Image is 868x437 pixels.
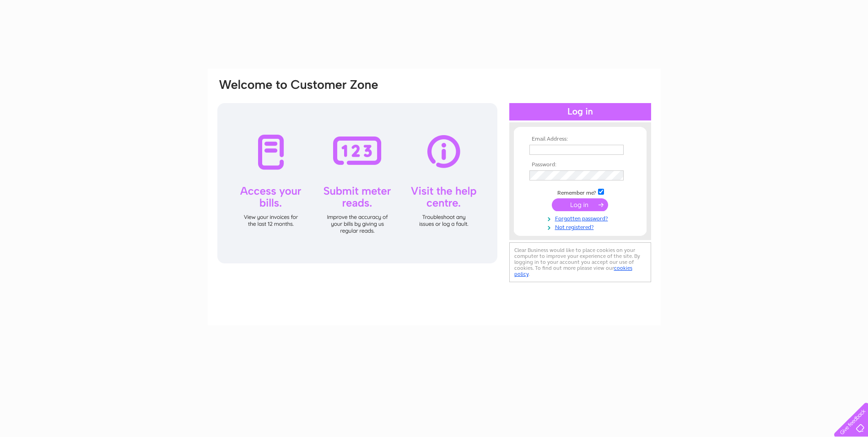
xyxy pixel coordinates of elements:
[552,198,608,211] input: Submit
[514,265,632,277] a: cookies policy
[527,187,633,197] td: Remember me?
[527,136,633,142] th: Email Address:
[509,242,651,282] div: Clear Business would like to place cookies on your computer to improve your experience of the sit...
[529,213,633,222] a: Forgotten password?
[527,162,633,168] th: Password:
[529,222,633,231] a: Not registered?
